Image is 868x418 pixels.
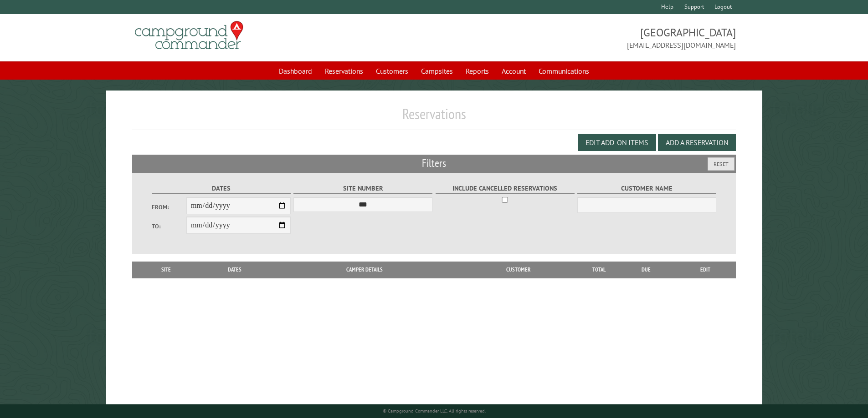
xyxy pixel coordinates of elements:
label: Include Cancelled Reservations [436,183,575,194]
a: Dashboard [273,62,318,80]
th: Camper Details [274,262,455,278]
h2: Filters [132,155,736,172]
a: Reports [460,62,494,80]
a: Customers [370,62,414,80]
label: Dates [152,183,291,194]
th: Customer [455,262,581,278]
th: Site [137,262,196,278]
th: Edit [675,262,736,278]
small: © Campground Commander LLC. All rights reserved. [383,408,486,414]
th: Dates [196,262,274,278]
th: Total [581,262,617,278]
img: Campground Commander [132,18,246,53]
a: Reservations [319,62,369,80]
a: Account [496,62,531,80]
th: Due [617,262,675,278]
a: Communications [533,62,595,80]
label: To: [152,222,186,231]
label: Customer Name [577,183,716,194]
span: [GEOGRAPHIC_DATA] [EMAIL_ADDRESS][DOMAIN_NAME] [434,25,736,50]
button: Edit Add-on Items [578,134,656,151]
h1: Reservations [132,105,736,130]
button: Add a Reservation [658,134,736,151]
button: Reset [708,157,734,171]
label: From: [152,203,186,212]
label: Site Number [293,183,432,194]
a: Campsites [416,62,458,80]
